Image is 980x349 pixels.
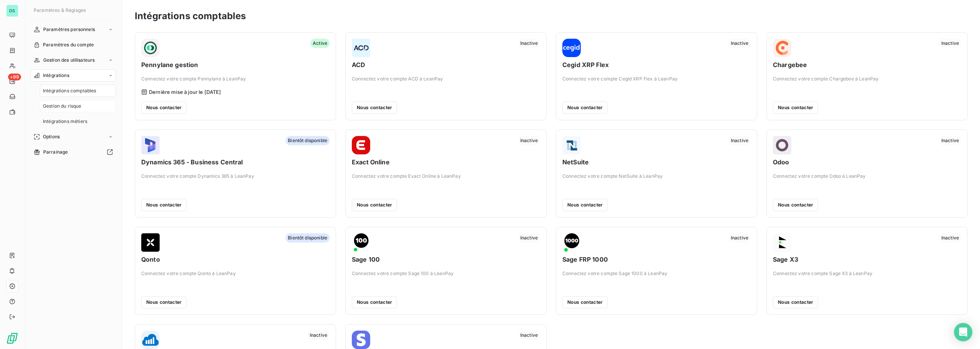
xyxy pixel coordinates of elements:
span: Connectez votre compte ACD à LeanPay [352,75,540,82]
span: NetSuite [562,157,751,167]
span: Parrainage [43,149,68,156]
span: Intégrations métiers [43,118,87,125]
span: Connectez votre compte Dynamics 365 à LeanPay [141,173,330,180]
span: Connectez votre compte Cegid XRP Flex à LeanPay [562,75,751,82]
a: Gestion du risque [40,100,116,112]
span: Dernière mise à jour le [DATE] [149,89,221,95]
span: Bientôt disponible [286,136,330,145]
span: Connectez votre compte Sage 100 à LeanPay [352,270,540,277]
span: Bientôt disponible [286,233,330,242]
span: Connectez votre compte Sage 1000 à LeanPay [562,270,751,277]
div: DS [6,5,18,17]
span: Inactive [518,331,540,340]
img: Pennylane gestion logo [141,39,160,57]
span: Chargebee [773,60,961,69]
img: Cegid XRP Flex logo [562,39,581,57]
button: Nous contacter [141,199,186,211]
img: Chargebee logo [773,39,791,57]
button: Nous contacter [141,102,186,114]
span: Paramètres & Réglages [34,7,86,13]
span: Connectez votre compte Pennylane à LeanPay [141,75,330,82]
span: Connectez votre compte Chargebee à LeanPay [773,75,961,82]
span: Inactive [728,233,751,242]
button: Nous contacter [352,296,397,308]
span: Inactive [307,331,330,340]
img: Exact Online logo [352,136,370,154]
button: Nous contacter [773,102,818,114]
span: Inactive [728,136,751,145]
span: Inactive [939,39,961,48]
span: Inactive [518,136,540,145]
span: Sage FRP 1000 [562,255,751,264]
img: Dynamics 365 - Business Central logo [141,136,160,154]
span: Options [43,133,60,140]
img: ACD logo [352,39,370,57]
span: Inactive [939,136,961,145]
span: Connectez votre compte Exact Online à LeanPay [352,173,540,180]
img: Stripe Billing logo [352,331,370,349]
img: Sage 100 logo [352,233,370,252]
span: Inactive [728,39,751,48]
span: Dynamics 365 - Business Central [141,157,330,167]
span: Paramètres personnels [43,26,95,33]
button: Nous contacter [562,199,608,211]
img: Sage X3 logo [773,233,791,252]
img: Sage FRP 1000 logo [562,233,581,252]
span: Pennylane gestion [141,60,330,69]
span: Odoo [773,157,961,167]
span: Exact Online [352,157,540,167]
span: Gestion des utilisateurs [43,57,95,64]
span: Gestion du risque [43,103,82,110]
span: Connectez votre compte Sage X3 à LeanPay [773,270,961,277]
span: Sage 100 [352,255,540,264]
span: ACD [352,60,540,69]
a: Intégrations métiers [40,115,116,128]
span: Intégrations [43,72,69,79]
span: Sage X3 [773,255,961,264]
span: +99 [8,74,21,80]
img: Logo LeanPay [6,332,18,344]
button: Nous contacter [562,102,608,114]
span: Qonto [141,255,330,264]
span: Inactive [518,39,540,48]
button: Nous contacter [562,296,608,308]
span: Inactive [939,233,961,242]
a: Paramètres du compte [31,39,116,51]
button: Nous contacter [773,199,818,211]
img: Sellsy logo [141,331,160,349]
a: Intégrations comptables [40,85,116,97]
a: Parrainage [31,146,116,158]
h3: Intégrations comptables [135,9,246,23]
span: Connectez votre compte Odoo à LeanPay [773,173,961,180]
span: Active [310,39,330,48]
span: Intégrations comptables [43,87,96,94]
img: Qonto logo [141,233,160,252]
button: Nous contacter [773,296,818,308]
button: Nous contacter [352,102,397,114]
button: Nous contacter [352,199,397,211]
span: Connectez votre compte NetSuite à LeanPay [562,173,751,180]
span: Inactive [518,233,540,242]
button: Nous contacter [141,296,186,308]
img: Odoo logo [773,136,791,154]
div: Open Intercom Messenger [954,323,972,341]
span: Cegid XRP Flex [562,60,751,69]
img: NetSuite logo [562,136,581,154]
span: Paramètres du compte [43,41,94,48]
span: Connectez votre compte Qonto à LeanPay [141,270,330,277]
